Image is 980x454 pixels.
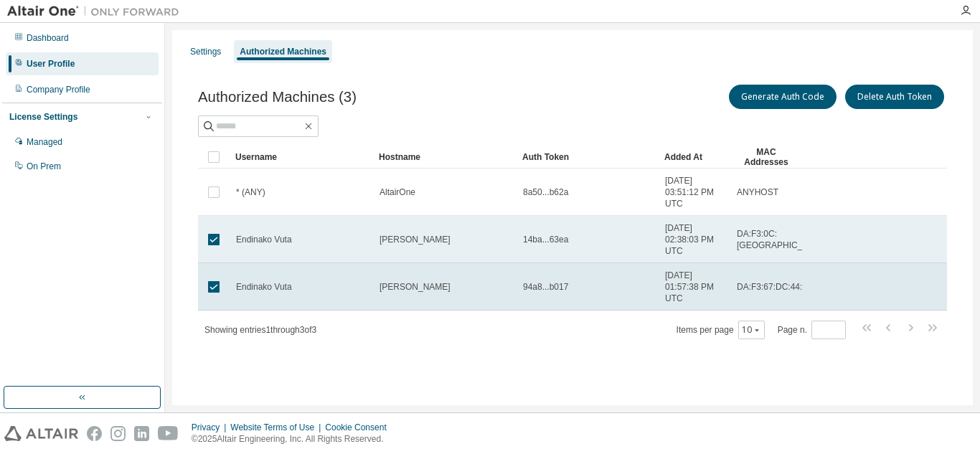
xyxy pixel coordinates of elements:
span: DA:F3:0C:[GEOGRAPHIC_DATA]:E8:7A [737,228,852,251]
div: On Prem [27,161,61,172]
span: [DATE] 01:57:38 PM UTC [665,270,724,304]
img: youtube.svg [158,426,179,441]
span: Authorized Machines (3) [198,89,357,105]
div: User Profile [27,58,75,70]
div: Managed [27,136,62,148]
div: MAC Addresses [736,146,796,169]
button: 10 [742,324,761,336]
div: Website Terms of Use [230,422,325,433]
img: linkedin.svg [134,426,149,441]
span: 94a8...b017 [523,281,568,293]
span: DA:F3:67:DC:44:6C [737,281,814,293]
div: Hostname [379,146,511,169]
div: Cookie Consent [325,422,395,433]
div: Auth Token [522,146,653,169]
span: Items per page [677,321,765,339]
span: 14ba...63ea [523,234,568,245]
div: Privacy [192,422,230,433]
div: Settings [190,46,221,57]
span: AltairOne [380,186,415,198]
p: © 2025 Altair Engineering, Inc. All Rights Reserved. [192,433,395,445]
div: Added At [664,146,725,169]
span: Page n. [778,321,846,339]
span: [PERSON_NAME] [380,281,451,293]
div: Company Profile [27,84,90,95]
div: Authorized Machines [240,46,326,57]
div: Username [235,146,367,169]
img: facebook.svg [87,426,102,441]
img: altair_logo.svg [4,426,78,441]
img: Altair One [7,4,187,19]
span: Endinako Vuta [236,234,292,245]
span: [PERSON_NAME] [380,234,451,245]
button: Generate Auth Code [729,85,837,109]
span: [DATE] 03:51:12 PM UTC [665,175,724,209]
img: instagram.svg [110,426,126,441]
div: Dashboard [27,32,69,44]
span: * (ANY) [236,186,265,198]
span: Showing entries 1 through 3 of 3 [204,325,316,335]
span: Endinako Vuta [236,281,292,293]
span: [DATE] 02:38:03 PM UTC [665,222,724,257]
span: 8a50...b62a [523,186,568,198]
span: ANYHOST [737,186,778,198]
button: Delete Auth Token [845,85,944,109]
div: License Settings [9,111,77,123]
